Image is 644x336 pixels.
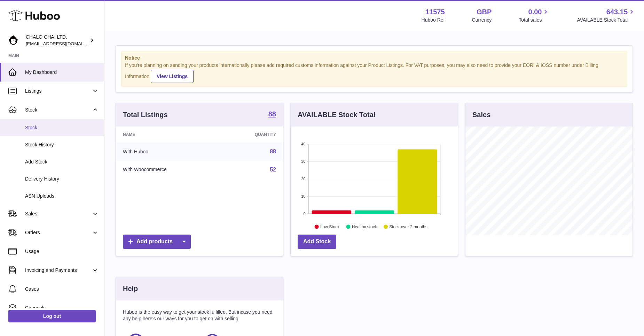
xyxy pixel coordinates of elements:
span: Invoicing and Payments [25,267,92,274]
p: Huboo is the easy way to get your stock fulfilled. But incase you need any help here's our ways f... [123,309,276,322]
span: Stock History [25,142,99,148]
strong: 88 [268,110,276,117]
span: Cases [25,286,99,292]
span: Add Stock [25,159,99,165]
a: 0.00 Total sales [519,7,550,23]
a: 88 [270,148,276,154]
a: 88 [268,110,276,119]
h3: AVAILABLE Stock Total [298,110,375,120]
img: Chalo@chalocompany.com [8,35,19,46]
div: Huboo Ref [422,17,445,23]
a: 643.15 AVAILABLE Stock Total [577,7,636,23]
text: Low Stock [320,224,340,229]
h3: Sales [472,110,490,120]
span: Listings [25,88,92,94]
div: If you're planning on sending your products internationally please add required customs informati... [125,62,623,83]
strong: Notice [125,55,623,61]
strong: 11575 [425,7,445,17]
a: Log out [8,310,96,322]
text: 40 [301,142,305,146]
td: With Huboo [116,143,220,161]
span: [EMAIL_ADDRESS][DOMAIN_NAME] [26,41,102,46]
text: 0 [303,212,305,216]
a: Add products [123,235,191,249]
span: Delivery History [25,176,99,182]
span: ASN Uploads [25,193,99,199]
span: My Dashboard [25,69,99,76]
text: 30 [301,159,305,163]
a: View Listings [151,70,194,83]
text: Stock over 2 months [389,224,427,229]
th: Quantity [220,127,283,143]
span: Channels [25,305,99,311]
a: Add Stock [298,235,336,249]
text: 20 [301,177,305,181]
h3: Help [123,284,138,293]
span: Total sales [519,17,550,23]
span: 0.00 [528,7,542,17]
span: Stock [25,107,92,113]
div: CHALO CHAI LTD. [26,34,88,47]
td: With Woocommerce [116,161,220,179]
span: Usage [25,248,99,255]
span: Orders [25,229,92,236]
strong: GBP [477,7,492,17]
a: 52 [270,167,276,173]
th: Name [116,127,220,143]
span: AVAILABLE Stock Total [577,17,636,23]
span: Stock [25,124,99,131]
text: Healthy stock [352,224,377,229]
text: 10 [301,194,305,198]
div: Currency [472,17,492,23]
span: Sales [25,211,92,217]
h3: Total Listings [123,110,168,120]
span: 643.15 [606,7,628,17]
